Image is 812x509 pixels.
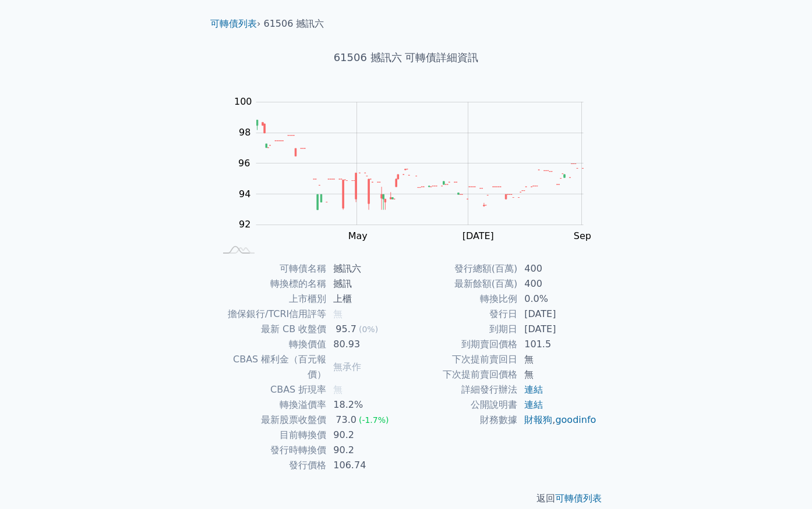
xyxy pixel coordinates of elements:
[517,367,597,382] td: 無
[228,96,601,241] g: Chart
[333,361,361,372] span: 無承作
[239,188,250,200] tspan: 94
[215,412,326,428] td: 最新股票收盤價
[264,17,324,31] li: 61506 撼訊六
[406,307,517,322] td: 發行日
[215,397,326,412] td: 轉換溢價率
[326,397,406,412] td: 18.2%
[517,261,597,276] td: 400
[406,382,517,397] td: 詳細發行辦法
[524,414,552,425] a: 財報狗
[239,219,250,230] tspan: 92
[210,17,260,31] li: ›
[215,307,326,322] td: 擔保銀行/TCRI信用評等
[517,276,597,291] td: 400
[215,276,326,291] td: 轉換標的名稱
[359,325,378,334] span: (0%)
[574,230,591,241] tspan: Sep
[326,428,406,443] td: 90.2
[210,18,257,29] a: 可轉債列表
[348,230,368,241] tspan: May
[517,307,597,322] td: [DATE]
[406,352,517,367] td: 下次提前賣回日
[201,492,611,506] p: 返回
[215,443,326,458] td: 發行時轉換價
[555,493,602,504] a: 可轉債列表
[517,337,597,352] td: 101.5
[524,399,543,410] a: 連結
[326,261,406,276] td: 撼訊六
[333,322,359,337] div: 95.7
[326,337,406,352] td: 80.93
[215,428,326,443] td: 目前轉換價
[326,291,406,307] td: 上櫃
[406,322,517,337] td: 到期日
[215,382,326,397] td: CBAS 折現率
[234,96,252,107] tspan: 100
[555,414,596,425] a: goodinfo
[256,120,583,209] g: Series
[406,276,517,291] td: 最新餘額(百萬)
[215,291,326,307] td: 上市櫃別
[406,261,517,276] td: 發行總額(百萬)
[517,291,597,307] td: 0.0%
[406,367,517,382] td: 下次提前賣回價格
[326,443,406,458] td: 90.2
[359,415,389,425] span: (-1.7%)
[406,412,517,428] td: 財務數據
[406,291,517,307] td: 轉換比例
[201,49,611,66] h1: 61506 撼訊六 可轉債詳細資訊
[239,127,250,138] tspan: 98
[333,412,359,428] div: 73.0
[215,261,326,276] td: 可轉債名稱
[406,397,517,412] td: 公開說明書
[215,322,326,337] td: 最新 CB 收盤價
[326,458,406,473] td: 106.74
[517,322,597,337] td: [DATE]
[463,230,494,241] tspan: [DATE]
[238,158,250,169] tspan: 96
[517,412,597,428] td: ,
[524,384,543,395] a: 連結
[333,308,343,319] span: 無
[215,352,326,382] td: CBAS 權利金（百元報價）
[326,276,406,291] td: 撼訊
[215,458,326,473] td: 發行價格
[517,352,597,367] td: 無
[406,337,517,352] td: 到期賣回價格
[333,384,343,395] span: 無
[215,337,326,352] td: 轉換價值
